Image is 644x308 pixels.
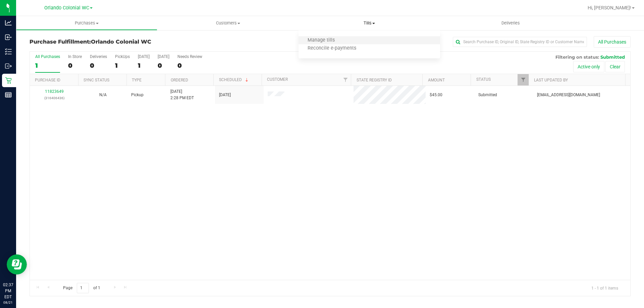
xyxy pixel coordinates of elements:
[428,78,445,82] a: Amount
[299,16,440,30] a: Tills Manage tills Reconcile e-payments
[91,39,151,45] span: Orlando Colonial WC
[158,54,169,59] div: [DATE]
[44,5,89,11] span: Orlando Colonial WC
[453,37,587,47] input: Search Purchase ID, Original ID, State Registry ID or Customer Name...
[5,77,12,84] inline-svg: Retail
[90,54,107,59] div: Deliveries
[537,92,600,98] span: [EMAIL_ADDRESS][DOMAIN_NAME]
[476,77,491,82] a: Status
[158,62,169,69] div: 0
[518,74,529,85] a: Filter
[3,282,13,300] p: 02:37 PM EDT
[131,92,144,98] span: Pickup
[586,283,624,293] span: 1 - 1 of 1 items
[57,283,106,293] span: Page of 1
[68,54,82,59] div: In Store
[35,62,60,69] div: 1
[138,62,150,69] div: 1
[588,5,631,10] span: Hi, [PERSON_NAME]!
[594,36,631,48] button: All Purchases
[115,54,130,59] div: PickUps
[492,20,529,26] span: Deliveries
[84,78,109,82] a: Sync Status
[5,34,12,41] inline-svg: Inbound
[5,48,12,55] inline-svg: Inventory
[5,19,12,26] inline-svg: Analytics
[299,20,440,26] span: Tills
[177,54,202,59] div: Needs Review
[170,88,194,101] span: [DATE] 2:28 PM EDT
[35,78,60,82] a: Purchase ID
[478,92,497,98] span: Submitted
[99,92,107,98] button: N/A
[68,62,82,69] div: 0
[99,93,107,97] span: Not Applicable
[157,16,299,30] a: Customers
[177,62,202,69] div: 0
[138,54,150,59] div: [DATE]
[7,254,27,274] iframe: Resource center
[219,77,250,82] a: Scheduled
[115,62,130,69] div: 1
[35,54,60,59] div: All Purchases
[219,92,231,98] span: [DATE]
[605,61,625,72] button: Clear
[132,78,142,82] a: Type
[600,54,625,60] span: Submitted
[430,92,442,98] span: $45.00
[534,78,568,82] a: Last Updated By
[16,20,157,26] span: Purchases
[45,89,64,94] a: 11823649
[3,300,13,305] p: 08/21
[16,16,157,30] a: Purchases
[158,20,298,26] span: Customers
[440,16,581,30] a: Deliveries
[34,95,74,101] p: (316406436)
[90,62,107,69] div: 0
[5,63,12,69] inline-svg: Outbound
[573,61,604,72] button: Active only
[357,78,392,82] a: State Registry ID
[30,39,230,45] h3: Purchase Fulfillment:
[77,283,89,293] input: 1
[299,38,344,43] span: Manage tills
[555,54,599,60] span: Filtering on status:
[267,77,288,82] a: Customer
[5,91,12,98] inline-svg: Reports
[299,46,365,51] span: Reconcile e-payments
[171,78,188,82] a: Ordered
[340,74,351,85] a: Filter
